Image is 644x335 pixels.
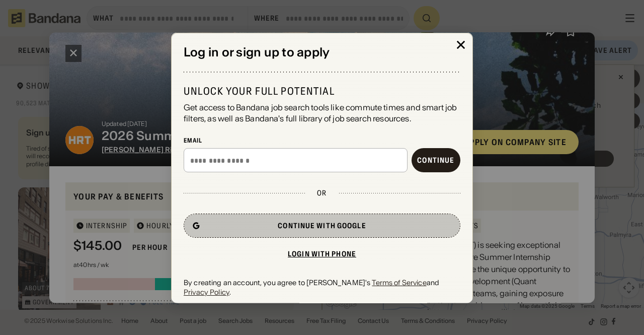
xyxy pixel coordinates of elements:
[278,222,366,229] div: Continue with Google
[372,278,426,287] a: Terms of Service
[317,188,327,197] div: or
[184,287,229,296] a: Privacy Policy
[184,278,460,296] div: By creating an account, you agree to [PERSON_NAME]'s and .
[184,45,460,59] div: Log in or sign up to apply
[184,101,460,124] div: Get access to Bandana job search tools like commute times and smart job filters, as well as Banda...
[417,157,454,164] div: Continue
[288,250,356,257] div: Login with phone
[184,136,460,144] div: Email
[184,84,460,97] div: Unlock your full potential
